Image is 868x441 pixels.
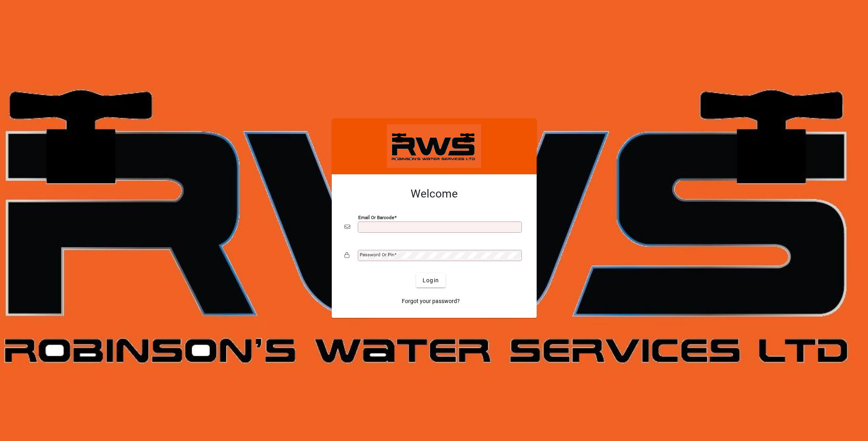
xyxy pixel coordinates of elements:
mat-label: Email or Barcode [358,215,394,220]
span: Forgot your password? [402,297,460,305]
button: Login [416,273,445,287]
mat-label: Password or Pin [360,252,394,257]
a: Forgot your password? [399,294,463,308]
span: Login [423,276,439,285]
h2: Welcome [345,187,524,201]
